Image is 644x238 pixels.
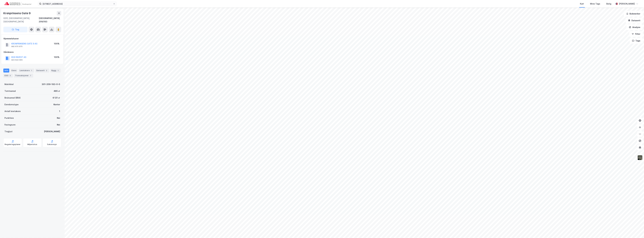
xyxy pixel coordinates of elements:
div: Kronprinsens Gate 9 [3,11,31,15]
div: Bruksareal (BRA) [4,96,21,99]
div: 100% [54,55,59,59]
button: Bokmerker [624,11,643,17]
div: Leietakere [19,69,34,72]
input: Søk på adresse, matrikkel, gårdeiere, leietakere eller personer [41,2,113,6]
div: 485 ㎡ [54,89,60,93]
img: 9k= [637,155,643,160]
div: [GEOGRAPHIC_DATA], 209/183 [39,17,61,23]
div: [PERSON_NAME] [619,2,635,5]
div: Punktleie [4,116,14,120]
div: ESG [3,74,13,78]
div: Matrikkel [4,83,14,86]
div: Eiendomstype [4,103,19,106]
div: Tinglyst [4,130,12,133]
div: Nei [57,123,60,126]
div: Kontrollprogram for chat [630,225,644,238]
div: 1 [57,69,60,72]
div: 0251, [GEOGRAPHIC_DATA], [GEOGRAPHIC_DATA] [3,17,39,23]
div: Info [3,69,9,72]
div: Tomteareal [4,89,16,93]
div: Bygg [50,69,61,72]
div: Saksinnsyn [47,143,57,146]
div: Eiere [10,69,17,72]
div: Kart [580,2,584,5]
iframe: Chat Widget [630,225,644,238]
div: Bolig [607,2,611,5]
div: Antall leietakere [4,110,21,113]
div: 6 121 ㎡ [53,96,60,99]
button: Tag [3,27,28,32]
div: [PERSON_NAME] [44,130,60,133]
div: 1 [30,69,33,72]
button: Tags [630,38,643,44]
div: Gårdeiere [4,50,61,54]
div: Transaksjoner [14,74,33,78]
div: 923 640 665 [11,59,23,61]
div: 7 [29,74,32,77]
div: 301-209-183-0-0 [42,83,60,86]
div: 3 [9,74,12,77]
div: 992 670 975 [11,45,22,48]
div: Kontor [54,103,60,106]
div: Miljøstatus [27,143,37,146]
div: Hjemmelshaver [4,37,61,40]
div: Reguleringsplaner [5,143,21,146]
button: Analyse [627,24,643,30]
button: Datasett [626,18,643,23]
div: Mine Tags [590,2,600,5]
div: 2 [45,69,48,72]
div: 1 [59,110,60,113]
div: Datasett [35,69,49,72]
div: Festegrunn [4,123,15,126]
div: Nei [57,116,60,120]
button: Filter [629,31,643,37]
img: cushman-wakefield-realkapital-logo.202ea83816669bd177139c58696a8fa1.svg [4,2,31,6]
div: 100% [54,42,59,45]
